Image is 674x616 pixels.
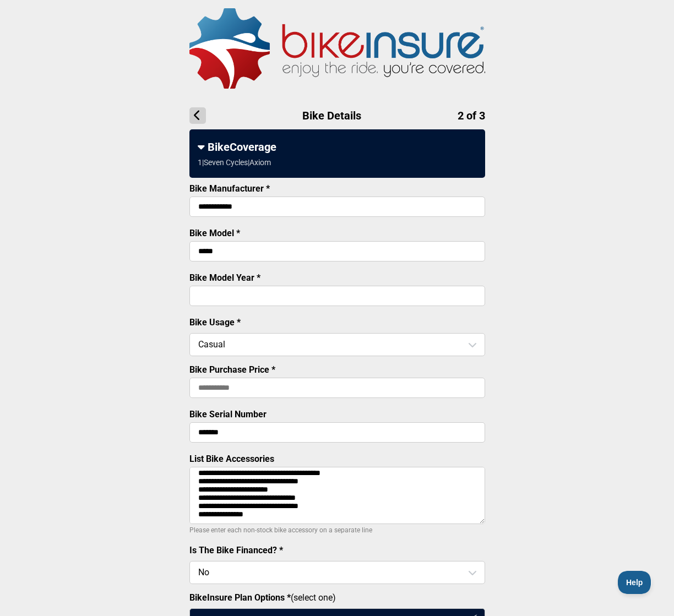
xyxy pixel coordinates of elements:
h1: Bike Details [189,107,485,124]
p: Please enter each non-stock bike accessory on a separate line [189,524,485,537]
strong: BikeInsure Plan Options * [189,592,291,603]
label: (select one) [189,592,485,603]
div: 1 | Seven Cycles | Axiom [198,158,271,167]
div: BikeCoverage [198,140,477,154]
label: List Bike Accessories [189,454,274,464]
iframe: Toggle Customer Support [618,571,652,594]
label: Bike Serial Number [189,409,267,419]
label: Is The Bike Financed? * [189,545,283,555]
label: Bike Manufacturer * [189,183,270,194]
label: Bike Model Year * [189,272,260,283]
span: 2 of 3 [458,109,485,122]
label: Bike Usage * [189,317,241,328]
label: Bike Purchase Price * [189,364,275,375]
label: Bike Model * [189,228,240,238]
